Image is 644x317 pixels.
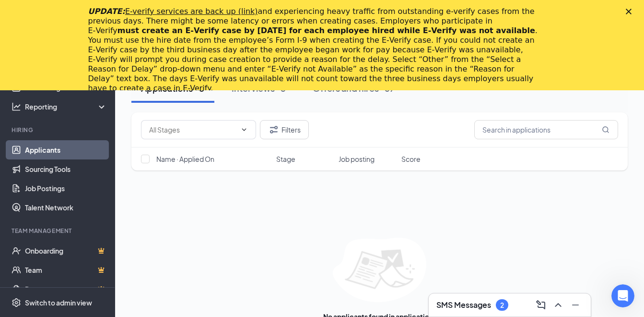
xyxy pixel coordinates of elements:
[552,299,564,311] svg: ChevronUp
[25,179,107,198] a: Job Postings
[25,140,107,159] a: Applicants
[401,154,421,164] span: Score
[570,299,581,311] svg: Minimize
[25,102,107,111] div: Reporting
[535,299,547,311] svg: ComposeMessage
[12,126,105,134] div: Hiring
[88,7,541,93] div: and experiencing heavy traffic from outstanding e-verify cases from the previous days. There migh...
[88,7,258,16] i: UPDATE:
[436,300,491,310] h3: SMS Messages
[25,298,92,307] div: Switch to admin view
[149,124,236,135] input: All Stages
[333,238,426,302] img: empty-state
[240,126,248,134] svg: ChevronDown
[500,301,504,309] div: 2
[156,154,214,164] span: Name · Applied On
[25,241,107,260] a: OnboardingCrown
[12,227,105,235] div: Team Management
[626,9,635,14] div: Close
[117,26,535,35] b: must create an E‑Verify case by [DATE] for each employee hired while E‑Verify was not available
[25,159,107,179] a: Sourcing Tools
[568,297,583,313] button: Minimize
[602,126,609,134] svg: MagnifyingGlass
[276,154,295,164] span: Stage
[550,297,566,313] button: ChevronUp
[474,120,618,139] input: Search in applications
[12,102,21,111] svg: Analysis
[268,124,280,135] svg: Filter
[25,198,107,217] a: Talent Network
[12,298,21,307] svg: Settings
[533,297,549,313] button: ComposeMessage
[260,120,309,139] button: Filter Filters
[339,154,375,164] span: Job posting
[25,260,107,280] a: TeamCrown
[125,7,258,16] a: E-verify services are back up (link)
[611,284,634,307] iframe: Intercom live chat
[25,280,107,299] a: DocumentsCrown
